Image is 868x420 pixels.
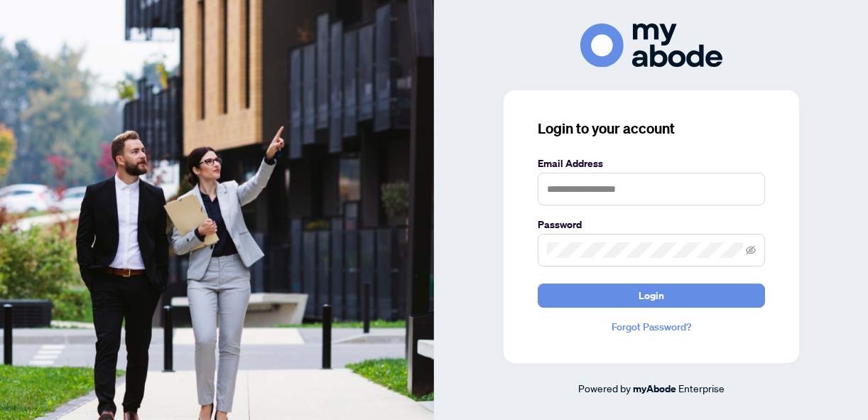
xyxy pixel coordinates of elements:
[633,381,676,397] a: myAbode
[639,284,664,307] span: Login
[578,382,631,394] span: Powered by
[538,284,765,308] button: Login
[538,217,765,232] label: Password
[538,319,765,335] a: Forgot Password?
[580,23,722,67] img: ma-logo
[746,245,756,255] span: eye-invisible
[678,382,725,394] span: Enterprise
[538,156,765,171] label: Email Address
[538,119,765,139] h3: Login to your account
